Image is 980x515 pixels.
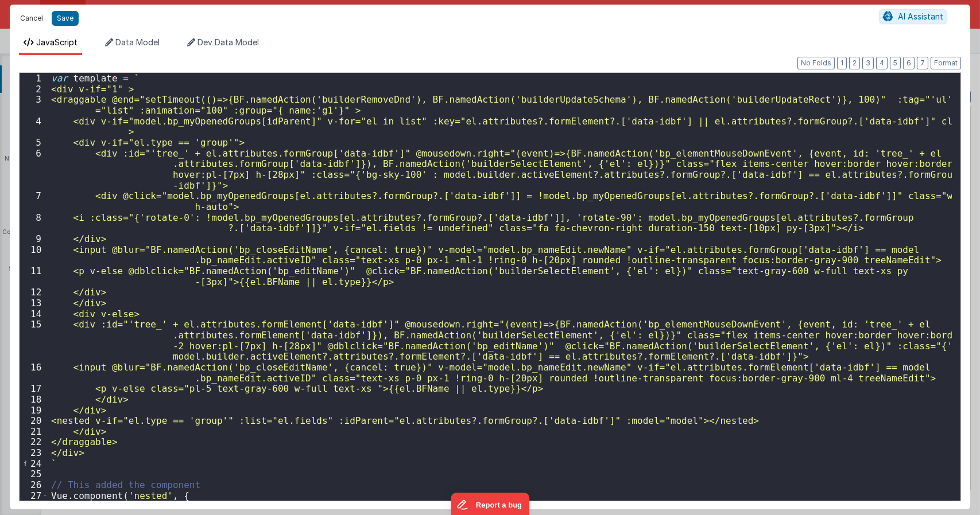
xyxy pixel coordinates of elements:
[20,479,49,490] div: 26
[52,11,79,26] button: Save
[20,319,49,362] div: 15
[20,148,49,191] div: 6
[14,10,49,26] button: Cancel
[837,57,847,69] button: 1
[20,405,49,416] div: 19
[20,73,49,84] div: 1
[20,436,49,447] div: 22
[20,458,49,469] div: 24
[20,394,49,405] div: 18
[797,57,835,69] button: No Folds
[890,57,901,69] button: 5
[917,57,928,69] button: 7
[931,57,961,69] button: Format
[876,57,888,69] button: 4
[20,287,49,298] div: 12
[20,116,49,137] div: 4
[36,37,78,47] span: JavaScript
[20,490,49,501] div: 27
[197,37,259,47] span: Dev Data Model
[898,11,943,21] span: AI Assistant
[20,469,49,479] div: 25
[20,137,49,148] div: 5
[115,37,160,47] span: Data Model
[879,9,947,24] button: AI Assistant
[20,309,49,319] div: 14
[862,57,874,69] button: 3
[903,57,915,69] button: 6
[849,57,860,69] button: 2
[20,190,49,212] div: 7
[20,244,49,266] div: 10
[20,212,49,233] div: 8
[20,447,49,458] div: 23
[20,362,49,383] div: 16
[20,426,49,437] div: 21
[20,233,49,244] div: 9
[20,266,49,287] div: 11
[20,415,49,426] div: 20
[20,84,49,95] div: 2
[20,94,49,115] div: 3
[20,298,49,309] div: 13
[20,383,49,394] div: 17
